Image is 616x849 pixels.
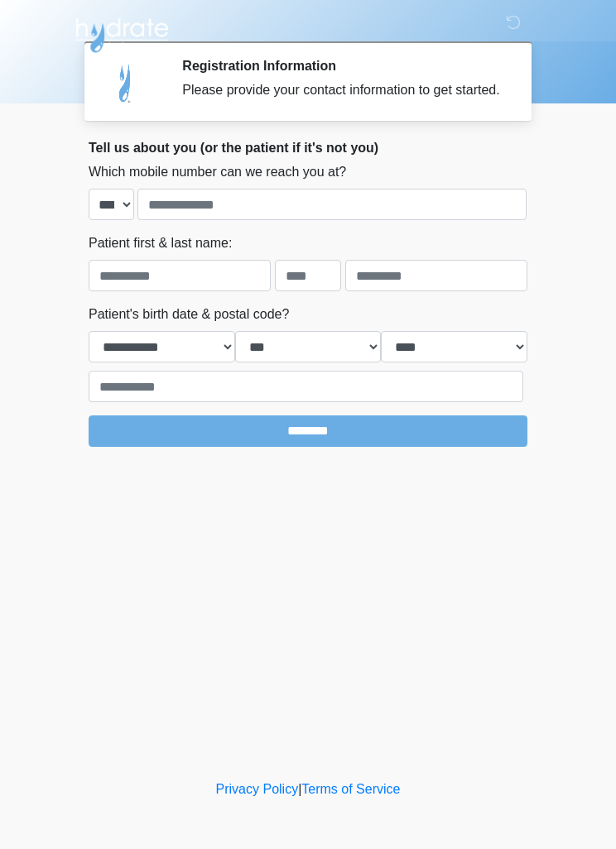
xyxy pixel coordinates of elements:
label: Patient's birth date & postal code? [89,305,289,324]
label: Patient first & last name: [89,233,232,253]
a: | [298,782,301,796]
a: Privacy Policy [216,782,299,796]
h2: Tell us about you (or the patient if it's not you) [89,140,527,156]
label: Which mobile number can we reach you at? [89,162,346,182]
div: Please provide your contact information to get started. [182,80,503,100]
img: Hydrate IV Bar - Scottsdale Logo [72,12,171,54]
a: Terms of Service [301,782,400,796]
img: Agent Avatar [101,58,151,108]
